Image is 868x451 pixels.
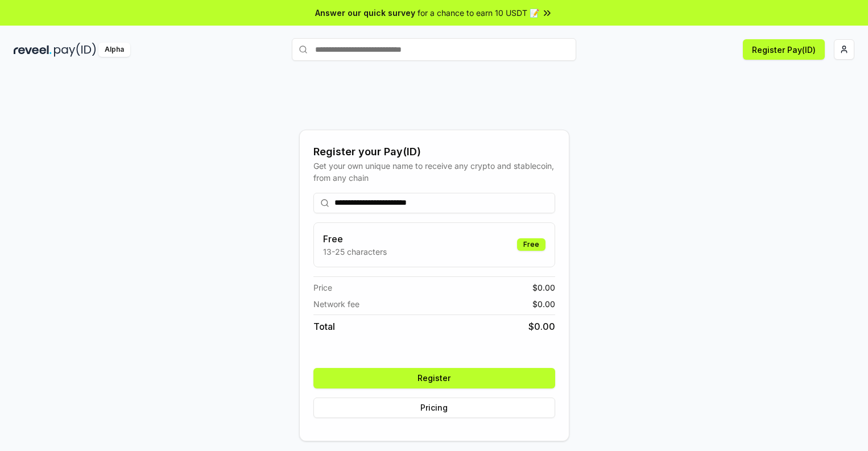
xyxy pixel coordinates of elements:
[532,282,555,293] span: $ 0.00
[313,298,359,310] span: Network fee
[98,43,130,57] div: Alpha
[313,398,555,418] button: Pricing
[313,144,555,160] div: Register your Pay(ID)
[313,160,555,184] div: Get your own unique name to receive any crypto and stablecoin, from any chain
[323,232,387,246] h3: Free
[54,43,96,57] img: pay_id
[14,43,52,57] img: reveel_dark
[517,238,545,251] div: Free
[323,246,387,258] p: 13-25 characters
[418,7,539,19] span: for a chance to earn 10 USDT 📝
[315,7,415,19] span: Answer our quick survey
[313,282,332,293] span: Price
[528,320,555,333] span: $ 0.00
[313,368,555,388] button: Register
[532,298,555,310] span: $ 0.00
[313,320,335,333] span: Total
[743,39,825,60] button: Register Pay(ID)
